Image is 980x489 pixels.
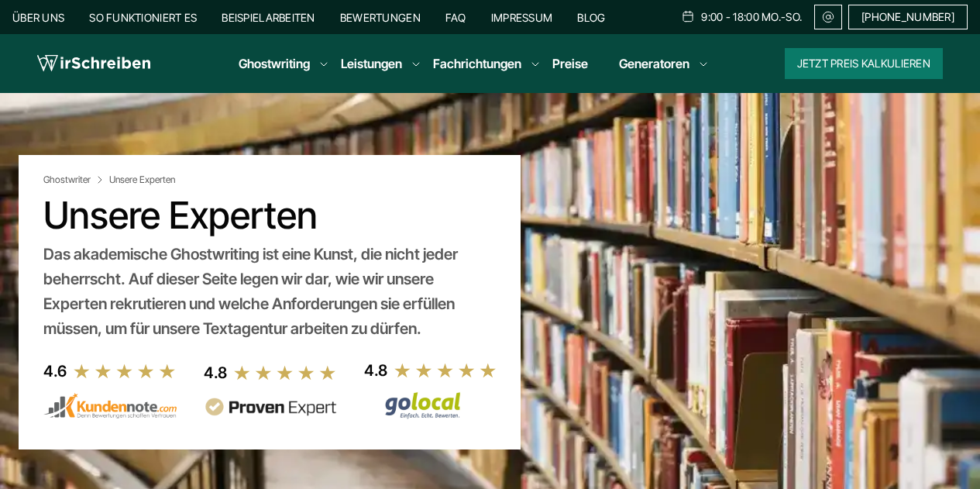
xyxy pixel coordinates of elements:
span: 9:00 - 18:00 Mo.-So. [701,11,802,23]
div: 4.8 [204,360,227,385]
a: Generatoren [619,54,689,73]
h1: Unsere Experten [43,194,496,237]
a: Ghostwriting [239,54,310,73]
img: Wirschreiben Bewertungen [364,391,497,419]
a: FAQ [445,11,466,24]
img: stars [394,362,497,379]
a: Blog [577,11,605,24]
img: kundennote [43,393,177,419]
div: 4.8 [364,358,387,383]
button: Jetzt Preis kalkulieren [785,48,943,79]
div: Das akademische Ghostwriting ist eine Kunst, die nicht jeder beherrscht. Auf dieser Seite legen w... [43,242,496,341]
a: So funktioniert es [89,11,197,24]
a: Leistungen [341,54,402,73]
a: Bewertungen [340,11,421,24]
div: 4.6 [43,359,67,384]
img: stars [73,363,177,380]
a: Preise [552,56,588,71]
span: [PHONE_NUMBER] [861,11,954,23]
a: Beispielarbeiten [222,11,315,24]
img: Email [821,11,835,23]
a: [PHONE_NUMBER] [848,5,968,29]
a: Fachrichtungen [433,54,521,73]
img: stars [233,364,337,381]
span: Unsere Experten [109,174,175,186]
a: Über uns [12,11,64,24]
a: Impressum [491,11,553,24]
img: Schedule [681,10,695,22]
img: logo wirschreiben [37,52,150,75]
img: provenexpert reviews [204,398,337,417]
a: Ghostwriter [43,174,106,186]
